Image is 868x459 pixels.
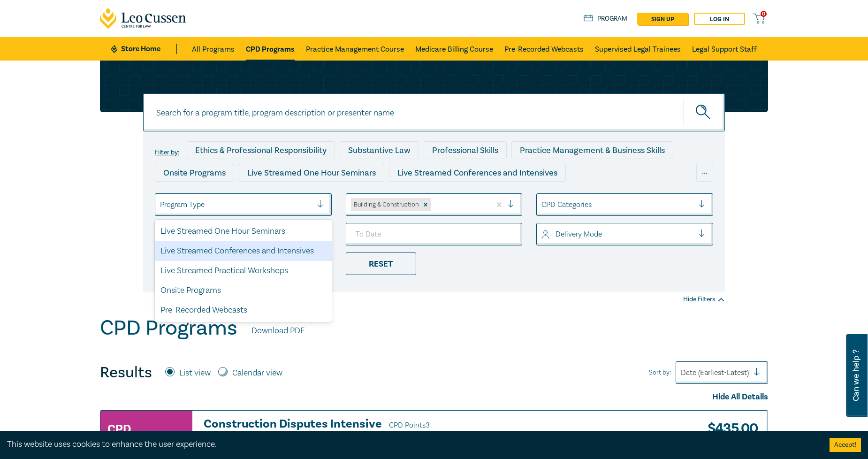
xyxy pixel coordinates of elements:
[192,37,235,61] a: All Programs
[504,37,584,61] a: Pre-Recorded Webcasts
[692,37,757,61] a: Legal Support Staff
[204,418,589,432] h3: Construction Disputes Intensive
[637,13,688,25] a: sign up
[681,367,683,378] input: Sort by
[433,199,434,210] input: select
[420,198,431,211] div: Remove Building & Construction
[340,141,419,159] div: Substantive Law
[683,295,725,304] div: Hide Filters
[852,340,860,411] span: Can we help ?
[511,141,673,159] div: Practice Management & Business Skills
[424,141,507,159] div: Professional Skills
[346,252,416,275] div: Reset
[107,421,131,437] h3: CPD
[100,316,237,340] h1: CPD Programs
[179,367,211,379] label: List view
[100,363,152,382] h4: Results
[308,186,416,204] div: Pre-Recorded Webcasts
[649,367,671,378] span: Sort by:
[421,186,524,204] div: 10 CPD Point Packages
[696,164,713,182] div: ...
[761,11,767,17] span: 0
[100,391,768,403] div: Hide All Details
[830,438,861,452] button: Accept cookies
[700,418,758,439] h3: $ 435.00
[155,186,304,204] div: Live Streamed Practical Workshops
[351,198,420,211] div: Building & Construction
[232,367,282,379] label: Calendar view
[541,229,543,239] input: select
[155,281,332,300] div: Onsite Programs
[155,241,332,261] div: Live Streamed Conferences and Intensives
[415,37,493,61] a: Medicare Billing Course
[155,164,234,182] div: Onsite Programs
[155,149,179,156] label: Filter by:
[160,199,162,210] input: select
[187,141,335,159] div: Ethics & Professional Responsibility
[306,37,404,61] a: Practice Management Course
[541,199,543,210] input: select
[155,300,332,320] div: Pre-Recorded Webcasts
[155,222,332,241] div: Live Streamed One Hour Seminars
[595,37,681,61] a: Supervised Legal Trainees
[389,421,430,430] span: CPD Points 3
[143,93,725,131] input: Search for a program title, program description or presenter name
[389,164,566,182] div: Live Streamed Conferences and Intensives
[251,325,305,337] a: Download PDF
[239,164,384,182] div: Live Streamed One Hour Seminars
[584,14,627,24] a: Program
[694,13,745,25] a: Log in
[204,418,589,432] a: Construction Disputes Intensive CPD Points3
[155,261,332,281] div: Live Streamed Practical Workshops
[346,223,523,245] input: To Date
[7,438,815,451] div: This website uses cookies to enhance the user experience.
[246,37,295,61] a: CPD Programs
[528,186,615,204] div: National Programs
[111,44,176,54] a: Store Home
